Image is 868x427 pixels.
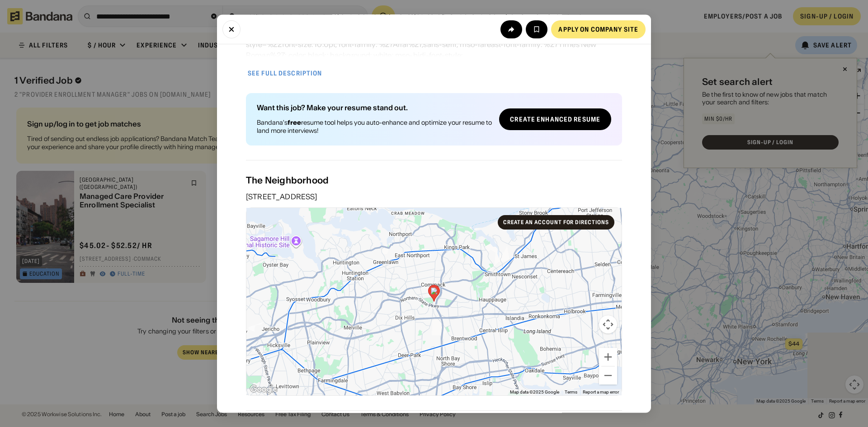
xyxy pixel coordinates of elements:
a: Report a map error [583,390,619,395]
div: Want this job? Make your resume stand out. [257,104,492,111]
div: The Neighborhood [246,175,622,186]
div: Bandana's resume tool helps you auto-enhance and optimize your resume to land more interviews! [257,118,492,135]
b: free [288,118,301,127]
button: Zoom in [599,348,617,366]
div: Create Enhanced Resume [510,116,600,122]
a: Open this area in Google Maps (opens a new window) [249,384,278,396]
div: [STREET_ADDRESS] [246,193,622,201]
span: Map data ©2025 Google [510,390,559,395]
img: Google [249,384,278,396]
a: Terms (opens in new tab) [565,390,577,395]
button: Zoom out [599,367,617,385]
button: Close [222,20,241,38]
div: See full description [248,70,322,76]
div: Create an account for directions [503,220,609,225]
div: Apply on company site [558,26,638,32]
button: Map camera controls [599,316,617,334]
